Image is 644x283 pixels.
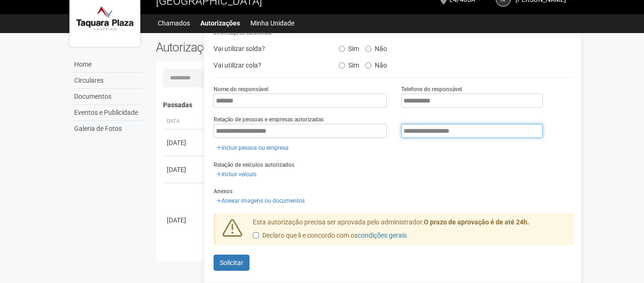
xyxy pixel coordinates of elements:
[253,232,259,239] input: Declaro que li e concordo com oscondições gerais
[214,85,268,94] label: Nome do responsável
[158,17,190,30] a: Chamados
[214,187,232,196] label: Anexos
[72,121,142,137] a: Galeria de Fotos
[246,218,575,245] div: Esta autorização precisa ser aprovada pelo administrador.
[214,143,292,153] a: Incluir pessoa ou empresa
[339,58,359,69] label: Sim
[220,259,243,266] span: Solicitar
[156,40,358,54] h2: Autorizações
[167,165,202,174] div: [DATE]
[365,62,371,69] input: Não
[358,232,407,239] a: condições gerais
[163,114,206,129] th: Data
[214,255,249,271] button: Solicitar
[72,57,142,73] a: Home
[200,17,240,30] a: Autorizações
[424,218,529,226] strong: O prazo de aprovação é de até 24h.
[72,89,142,105] a: Documentos
[72,105,142,121] a: Eventos e Publicidade
[214,169,259,180] a: Incluir veículo
[214,196,308,206] a: Anexar imagens ou documentos
[253,231,407,240] label: Declaro que li e concordo com os
[214,161,294,169] label: Relação de veículos autorizados
[163,102,568,109] h4: Passadas
[206,42,331,56] div: Vai utilizar solda?
[365,46,371,52] input: Não
[339,42,359,53] label: Sim
[365,42,387,53] label: Não
[339,62,345,69] input: Sim
[72,73,142,89] a: Circulares
[167,138,202,147] div: [DATE]
[214,115,324,124] label: Relação de pessoas e empresas autorizadas
[339,46,345,52] input: Sim
[365,58,387,69] label: Não
[206,58,331,72] div: Vai utilizar cola?
[401,85,462,94] label: Telefone do responsável
[167,215,202,225] div: [DATE]
[250,17,294,30] a: Minha Unidade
